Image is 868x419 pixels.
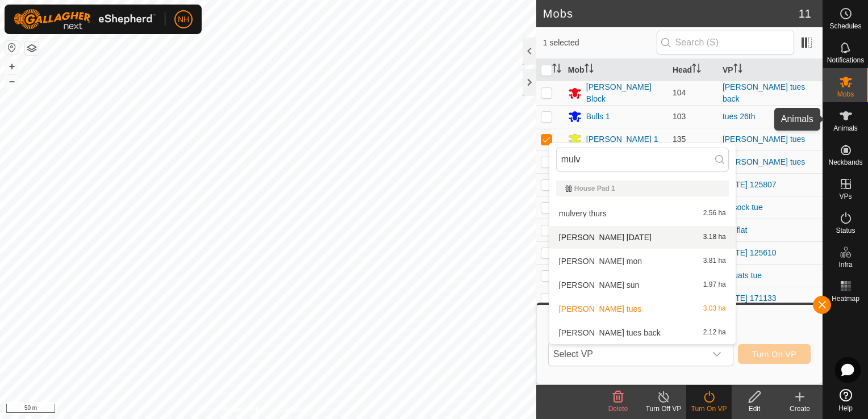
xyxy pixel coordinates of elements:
a: mouats tue [723,271,762,280]
span: 11 [799,5,811,22]
img: Gallagher Logo [14,9,156,30]
p-sorticon: Activate to sort [692,65,701,74]
li: mulvey tues [549,298,736,320]
span: Animals [833,125,858,132]
span: Status [836,227,855,234]
button: Reset Map [5,41,19,55]
span: Help [838,405,853,412]
span: NH [178,14,189,26]
a: tussock tue [723,203,763,212]
a: Contact Us [279,404,313,414]
span: [PERSON_NAME] mon [559,257,642,265]
span: [PERSON_NAME] tues [559,305,642,313]
div: Edit [732,404,777,414]
li: mulvery thurs [549,202,736,225]
th: VP [718,59,823,81]
a: [PERSON_NAME] tues back [723,82,806,103]
div: [PERSON_NAME] Block [586,81,663,105]
a: Privacy Policy [223,404,266,414]
span: Select VP [549,343,706,366]
span: 2.12 ha [703,329,726,337]
div: Turn Off VP [641,404,686,414]
p-sorticon: Activate to sort [585,65,594,74]
span: [PERSON_NAME] [DATE] [559,233,652,241]
span: [PERSON_NAME] sun [559,281,640,289]
li: mulvey friday [549,226,736,249]
span: Delete [608,405,628,413]
span: 3.03 ha [703,305,726,313]
input: Search [556,148,729,171]
button: + [5,60,19,73]
th: Head [668,59,718,81]
span: Mobs [837,91,854,98]
span: 103 [673,112,686,121]
span: Notifications [827,57,864,64]
li: mulvey tues back [549,321,736,344]
li: mulvey mon [549,250,736,273]
span: Heatmap [832,295,859,302]
span: [PERSON_NAME] tues back [559,329,661,337]
h2: Mobs [543,7,799,20]
a: [DATE] 171133 [723,294,777,303]
span: 1 selected [543,37,657,49]
div: Turn On VP [686,404,732,414]
a: Help [823,384,868,416]
a: [DATE] 125807 [723,180,777,189]
a: [DATE] 125610 [723,248,777,257]
div: dropdown trigger [706,343,728,366]
ul: Option List [549,176,736,344]
span: Turn On VP [752,350,796,359]
input: Search (S) [657,31,794,55]
p-sorticon: Activate to sort [733,65,742,74]
div: Create [777,404,823,414]
span: 135 [673,135,686,144]
p-sorticon: Activate to sort [552,65,561,74]
span: Schedules [829,23,861,30]
div: House Pad 1 [565,185,720,192]
a: [PERSON_NAME] tues [723,157,806,166]
span: 1.97 ha [703,281,726,289]
span: Neckbands [828,159,862,166]
span: VPs [839,193,852,200]
li: mulvey sun [549,274,736,296]
button: – [5,74,19,88]
div: [PERSON_NAME] 1 [586,133,658,145]
span: Infra [838,261,852,268]
span: 3.18 ha [703,233,726,241]
th: Mob [564,59,668,81]
a: tues 26th [723,112,756,121]
span: mulvery thurs [559,209,607,217]
a: [PERSON_NAME] tues [723,135,806,144]
span: 3.81 ha [703,257,726,265]
div: Bulls 1 [586,111,610,123]
span: 2.56 ha [703,209,726,217]
span: 104 [673,88,686,97]
button: Turn On VP [738,344,811,364]
button: Map Layers [25,41,39,55]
